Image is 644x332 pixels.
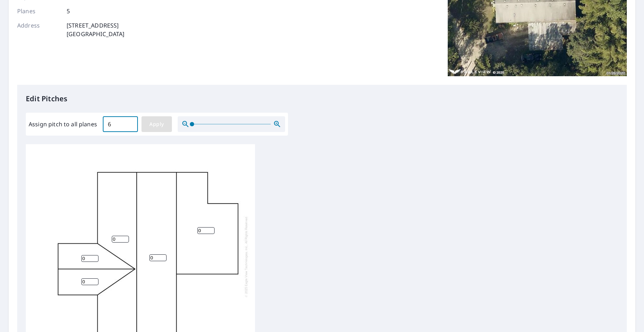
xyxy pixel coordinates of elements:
p: 5 [67,7,70,15]
label: Assign pitch to all planes [29,120,97,128]
p: Address [17,21,60,38]
input: 00.0 [103,114,138,134]
p: Edit Pitches [26,93,618,104]
p: Planes [17,7,60,15]
p: [STREET_ADDRESS] [GEOGRAPHIC_DATA] [67,21,125,38]
button: Apply [141,116,172,132]
span: Apply [147,120,166,129]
